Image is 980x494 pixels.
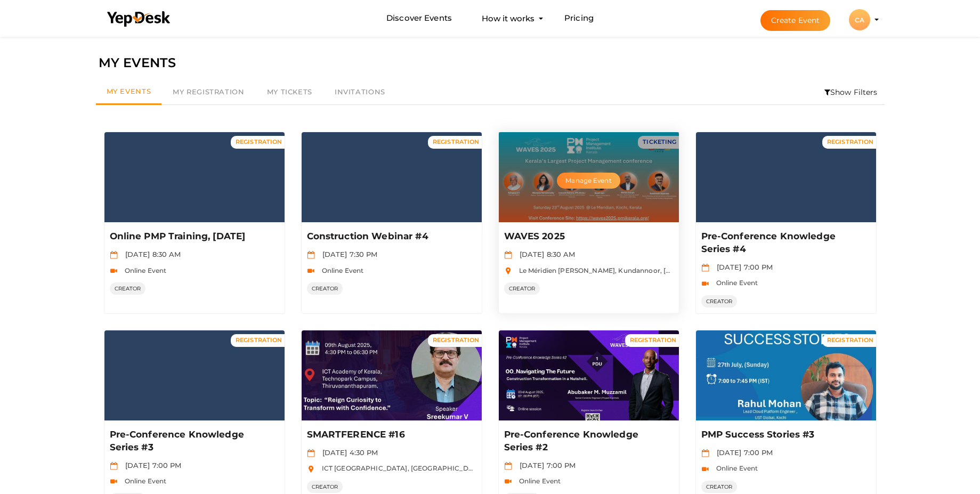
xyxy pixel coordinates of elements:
span: [DATE] 4:30 PM [317,448,378,457]
span: [DATE] 7:00 PM [711,448,773,457]
span: Le Méridien [PERSON_NAME], Kundannoor, [GEOGRAPHIC_DATA], [GEOGRAPHIC_DATA], [GEOGRAPHIC_DATA], [... [514,266,967,274]
img: video-icon.svg [701,465,709,473]
p: Pre-Conference Knowledge Series #4 [701,230,868,256]
span: Invitations [335,87,385,96]
img: video-icon.svg [701,280,709,288]
button: Manage Event [557,173,620,189]
div: CA [849,9,870,30]
img: calendar.svg [110,251,118,259]
button: How it works [479,9,538,28]
p: Pre-Conference Knowledge Series #3 [110,428,276,454]
profile-pic: CA [849,16,870,24]
span: Online Event [119,477,167,485]
a: Discover Events [386,9,452,28]
img: location.svg [307,465,315,473]
span: Online Event [119,266,167,274]
img: video-icon.svg [110,267,118,275]
img: calendar.svg [110,462,118,470]
button: Manage Event [360,173,423,189]
a: Invitations [323,80,396,104]
img: video-icon.svg [110,477,118,485]
img: calendar.svg [701,264,709,272]
div: MY EVENTS [99,53,882,73]
span: Online Event [711,279,758,287]
span: [DATE] 8:30 AM [514,250,576,258]
p: SMARTFERENCE #16 [307,428,473,441]
button: Manage Event [163,371,225,387]
span: Online Event [514,477,561,485]
button: Manage Event [754,173,817,189]
span: [DATE] 7:00 PM [120,461,182,469]
a: My Tickets [256,80,323,104]
button: CA [846,9,873,31]
img: location.svg [504,267,512,275]
img: video-icon.svg [504,477,512,485]
span: CREATOR [701,481,738,493]
span: [DATE] 7:30 PM [317,250,378,258]
p: Pre-Conference Knowledge Series #2 [504,428,670,454]
span: ICT [GEOGRAPHIC_DATA], [GEOGRAPHIC_DATA], [GEOGRAPHIC_DATA], [GEOGRAPHIC_DATA], [GEOGRAPHIC_DATA]... [317,464,867,472]
span: Online Event [711,464,758,472]
span: CREATOR [504,282,540,295]
span: CREATOR [110,282,146,295]
img: calendar.svg [307,449,315,457]
img: calendar.svg [701,449,709,457]
a: Pricing [564,9,594,28]
span: [DATE] 7:00 PM [711,263,773,271]
span: CREATOR [307,282,343,295]
button: Manage Event [754,371,817,387]
p: Construction Webinar #4 [307,230,473,243]
img: calendar.svg [504,251,512,259]
span: My Registration [173,87,244,96]
button: Manage Event [163,173,225,189]
p: PMP Success Stories #3 [701,428,868,441]
span: CREATOR [307,481,343,493]
span: [DATE] 7:00 PM [514,461,576,469]
span: My Events [107,87,151,95]
a: My Events [96,80,162,105]
img: calendar.svg [504,462,512,470]
span: Online Event [317,266,364,274]
button: Manage Event [360,371,423,387]
a: My Registration [161,80,255,104]
p: WAVES 2025 [504,230,670,243]
span: [DATE] 8:30 AM [120,250,181,258]
span: CREATOR [701,295,738,307]
button: Create Event [760,10,831,31]
li: Show Filters [817,80,885,104]
img: video-icon.svg [307,267,315,275]
img: calendar.svg [307,251,315,259]
span: My Tickets [267,87,312,96]
button: Manage Event [557,371,620,387]
p: Online PMP Training, [DATE] [110,230,276,243]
